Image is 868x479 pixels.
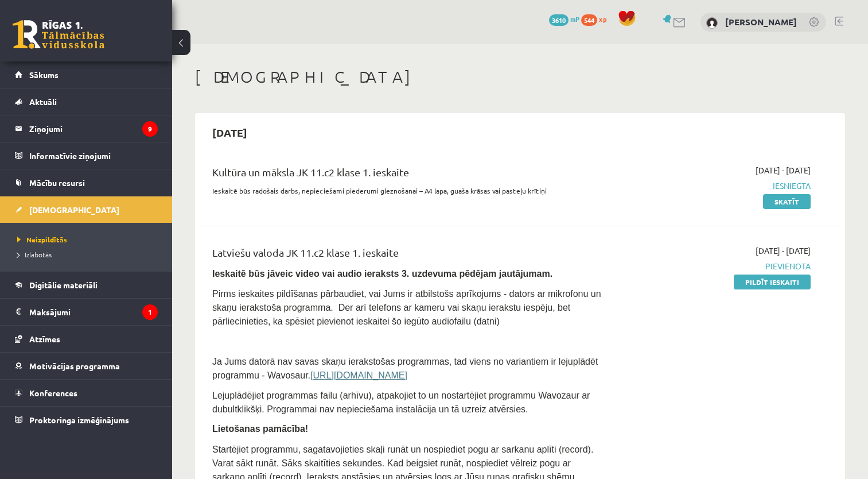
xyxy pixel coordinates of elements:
a: Digitālie materiāli [15,272,158,298]
span: xp [599,14,606,24]
legend: Ziņojumi [29,115,158,142]
a: Proktoringa izmēģinājums [15,407,158,433]
a: Neizpildītās [17,234,161,245]
span: mP [570,14,579,24]
a: Atzīmes [15,326,158,352]
i: 9 [142,121,158,137]
span: Iesniegta [622,180,811,192]
span: Mācību resursi [29,177,85,188]
span: Proktoringa izmēģinājums [29,415,129,425]
a: Motivācijas programma [15,353,158,379]
legend: Maksājumi [29,299,158,325]
span: Pirms ieskaites pildīšanas pārbaudiet, vai Jums ir atbilstošs aprīkojums - dators ar mikrofonu un... [212,289,601,326]
a: Izlabotās [17,249,161,260]
a: 544 xp [581,14,612,24]
a: Skatīt [763,194,811,209]
a: [URL][DOMAIN_NAME] [310,370,407,380]
span: [DEMOGRAPHIC_DATA] [29,204,119,215]
img: Emīls Lasis [706,17,718,29]
i: 1 [142,304,158,320]
p: Ieskaitē būs radošais darbs, nepieciešami piederumi gleznošanai – A4 lapa, guaša krāsas vai paste... [212,186,605,196]
a: Pildīt ieskaiti [734,275,811,289]
span: Lietošanas pamācība! [212,424,308,434]
h2: [DATE] [201,119,259,146]
span: Konferences [29,388,77,398]
span: Izlabotās [17,250,52,259]
a: Sākums [15,61,158,88]
span: Atzīmes [29,334,60,344]
span: Ieskaitē būs jāveic video vai audio ieraksts 3. uzdevuma pēdējam jautājumam. [212,269,552,279]
span: 3610 [549,14,569,26]
span: Sākums [29,69,59,80]
a: Aktuāli [15,88,158,115]
a: [PERSON_NAME] [725,16,797,28]
span: Lejuplādējiet programmas failu (arhīvu), atpakojiet to un nostartējiet programmu Wavozaur ar dubu... [212,391,590,414]
span: Pievienota [622,260,811,272]
div: Latviešu valoda JK 11.c2 klase 1. ieskaite [212,245,605,266]
span: Digitālie materiāli [29,280,98,290]
a: 3610 mP [549,14,579,24]
legend: Informatīvie ziņojumi [29,142,158,169]
a: Ziņojumi9 [15,115,158,142]
span: Neizpildītās [17,235,67,244]
a: Informatīvie ziņojumi [15,142,158,169]
span: Aktuāli [29,96,57,107]
h1: [DEMOGRAPHIC_DATA] [195,67,845,87]
span: Motivācijas programma [29,361,120,371]
span: Ja Jums datorā nav savas skaņu ierakstošas programmas, tad viens no variantiem ir lejuplādēt prog... [212,357,598,380]
span: [DATE] - [DATE] [756,245,811,257]
div: Kultūra un māksla JK 11.c2 klase 1. ieskaite [212,164,605,186]
a: Rīgas 1. Tālmācības vidusskola [13,20,104,49]
span: [DATE] - [DATE] [756,164,811,176]
a: [DEMOGRAPHIC_DATA] [15,196,158,223]
a: Maksājumi1 [15,299,158,325]
a: Mācību resursi [15,169,158,196]
span: 544 [581,14,597,26]
a: Konferences [15,380,158,406]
